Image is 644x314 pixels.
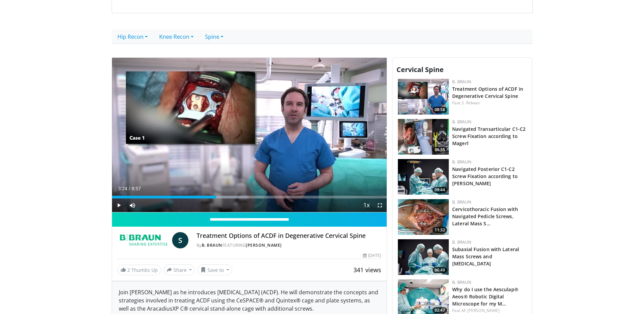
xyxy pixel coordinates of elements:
[452,86,523,99] a: Treatment Options of ACDF in Degenerative Cervical Spine
[397,65,444,74] span: Cervical Spine
[398,199,449,235] img: 48a1d132-3602-4e24-8cc1-5313d187402b.jpg.150x105_q85_crop-smart_upscale.jpg
[202,242,222,248] a: B. Braun
[199,30,229,44] a: Spine
[164,264,195,275] button: Share
[462,308,500,313] a: M. [PERSON_NAME]
[433,267,447,273] span: 06:49
[433,227,447,233] span: 11:32
[398,199,449,235] a: 11:32
[197,232,381,240] h4: Treatment Options of ACDF in Degenerative Cervical Spine
[112,30,153,44] a: Hip Recon
[117,265,161,275] a: 2 Thumbs Up
[452,279,471,285] a: B. Braun
[398,159,449,195] img: 14c2e441-0343-4af7-a441-cf6cc92191f7.jpg.150x105_q85_crop-smart_upscale.jpg
[197,242,381,248] div: By FEATURING
[452,159,471,165] a: B. Braun
[112,198,126,212] button: Play
[452,246,519,267] a: Subaxial Fusion with Lateral Mass Screws and [MEDICAL_DATA]
[117,232,169,248] img: B. Braun
[452,100,527,106] div: Feat.
[452,308,527,314] div: Feat.
[172,232,188,248] a: S
[398,79,449,115] a: 08:58
[452,126,526,146] a: Navigated Transarticular C1-C2 Screw Fixation according to Magerl
[353,266,381,274] span: 341 views
[398,79,449,115] img: 009a77ed-cfd7-46ce-89c5-e6e5196774e0.150x105_q85_crop-smart_upscale.jpg
[433,187,447,193] span: 09:44
[452,199,471,205] a: B. Braun
[433,307,447,313] span: 02:47
[433,107,447,113] span: 08:58
[126,198,139,212] button: Mute
[452,79,471,85] a: B. Braun
[452,166,518,187] a: Navigated Posterior C1-C2 Screw Fixation according to [PERSON_NAME]
[129,186,130,191] span: /
[360,198,373,212] button: Playback Rate
[452,239,471,245] a: B. Braun
[398,119,449,155] a: 06:55
[246,242,282,248] a: [PERSON_NAME]
[118,186,127,191] span: 3:24
[452,286,518,307] a: Why do I use the Aesculap® Aeos® Robotic Digital Microscope for my M…
[112,196,387,198] div: Progress Bar
[398,239,449,275] img: d7edaa70-cf86-4a85-99b9-dc038229caed.jpg.150x105_q85_crop-smart_upscale.jpg
[398,159,449,195] a: 09:44
[398,119,449,155] img: f8410e01-fc31-46c0-a1b2-4166cf12aee9.jpg.150x105_q85_crop-smart_upscale.jpg
[132,186,141,191] span: 8:57
[433,147,447,153] span: 06:55
[153,30,199,44] a: Knee Recon
[112,58,387,213] video-js: Video Player
[363,252,381,259] div: [DATE]
[452,206,518,227] a: Cervicothoracic Fusion with Navigated Pedicle Screws, Lateral Mass S…
[373,198,387,212] button: Fullscreen
[462,100,480,106] a: S. Ridwan
[452,119,471,125] a: B. Braun
[398,239,449,275] a: 06:49
[127,267,130,273] span: 2
[198,264,232,275] button: Save to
